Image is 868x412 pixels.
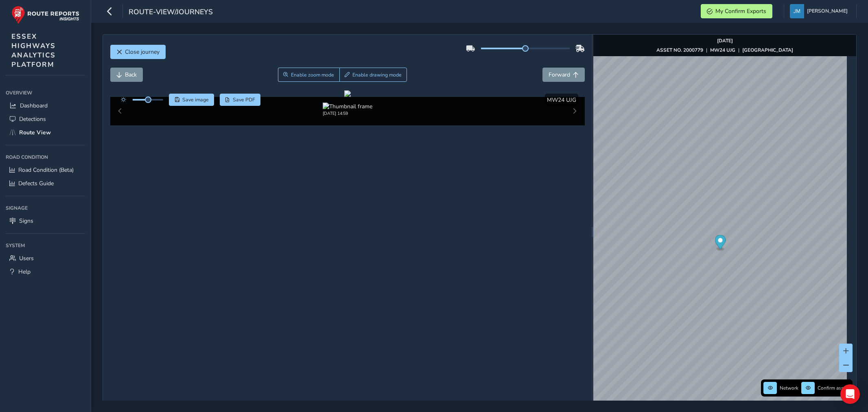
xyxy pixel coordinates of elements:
span: [PERSON_NAME] [807,4,848,18]
span: Forward [549,71,570,79]
span: Help [18,268,31,276]
a: Dashboard [6,99,85,112]
a: Road Condition (Beta) [6,163,85,177]
span: Signs [19,217,33,225]
span: Defects Guide [18,180,54,187]
div: | | [656,47,793,53]
span: Confirm assets [818,385,850,391]
strong: [DATE] [717,37,733,44]
a: Detections [6,112,85,126]
span: Network [780,385,798,391]
button: PDF [220,94,261,106]
div: Overview [6,87,85,99]
div: Road Condition [6,151,85,163]
button: Draw [339,68,407,82]
span: Route View [19,129,51,136]
span: Detections [19,115,46,123]
strong: ASSET NO. 2000779 [656,47,703,53]
span: ESSEX HIGHWAYS ANALYTICS PLATFORM [11,32,56,69]
span: Back [125,71,137,79]
img: diamond-layout [790,4,804,18]
strong: MW24 UJG [710,47,735,53]
span: Save image [182,96,209,103]
div: Signage [6,202,85,214]
span: route-view/journeys [129,7,213,18]
button: Zoom [278,68,339,82]
span: Save PDF [233,96,255,103]
span: My Confirm Exports [715,7,766,15]
a: Help [6,265,85,278]
button: Forward [542,68,585,82]
button: Back [110,68,143,82]
a: Route View [6,126,85,139]
div: [DATE] 14:59 [323,110,372,116]
span: Enable zoom mode [291,72,334,78]
span: Enable drawing mode [352,72,402,78]
span: Close journey [125,48,160,56]
a: Defects Guide [6,177,85,190]
img: rr logo [11,6,79,24]
span: Road Condition (Beta) [18,166,74,174]
span: Dashboard [20,102,48,110]
button: Close journey [110,45,166,59]
div: Open Intercom Messenger [840,384,860,404]
img: Thumbnail frame [323,103,372,110]
button: Save [169,94,214,106]
div: Map marker [715,235,726,252]
span: Users [19,254,34,262]
a: Users [6,252,85,265]
button: [PERSON_NAME] [790,4,851,18]
strong: [GEOGRAPHIC_DATA] [742,47,793,53]
div: System [6,239,85,252]
a: Signs [6,214,85,228]
button: My Confirm Exports [701,4,772,18]
span: MW24 UJG [547,96,576,104]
